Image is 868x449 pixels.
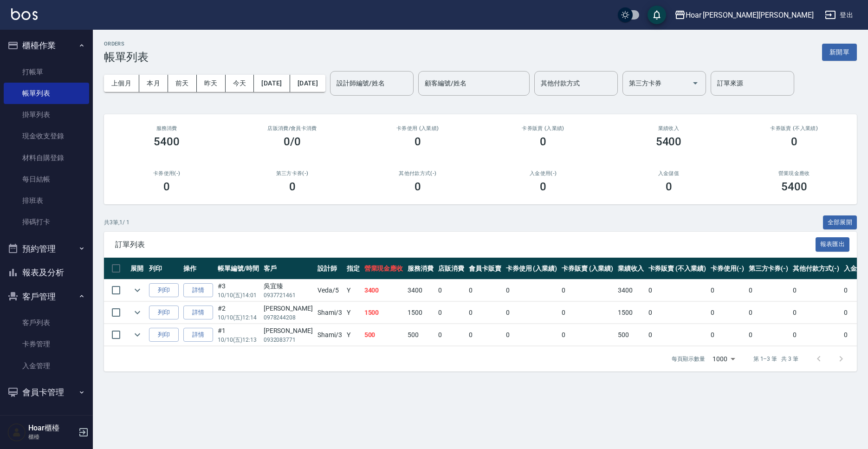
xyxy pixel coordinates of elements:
a: 入金管理 [4,355,89,377]
th: 帳單編號/時間 [215,258,261,280]
a: 現金收支登錄 [4,125,89,147]
h3: 帳單列表 [104,51,149,64]
button: expand row [130,328,144,342]
th: 客戶 [261,258,315,280]
a: 客戶列表 [4,312,89,333]
td: 0 [746,280,791,301]
button: 登出 [821,7,857,24]
a: 詳情 [183,283,213,298]
p: 0978244208 [264,313,313,322]
td: 0 [708,324,746,346]
h5: Hoar櫃檯 [28,423,76,433]
td: 0 [559,302,615,324]
h2: ORDERS [104,41,149,47]
h3: 0/0 [284,135,301,148]
a: 卡券管理 [4,333,89,355]
th: 操作 [181,258,215,280]
td: 0 [466,302,504,324]
td: 500 [615,324,646,346]
td: Y [344,302,362,324]
td: Shami /3 [315,302,344,324]
p: 共 3 筆, 1 / 1 [104,218,130,227]
th: 卡券使用 (入業績) [504,258,560,280]
button: save [648,6,666,24]
h2: 營業現金應收 [743,170,846,176]
th: 其他付款方式(-) [790,258,842,280]
td: 1500 [362,302,406,324]
h2: 卡券使用(-) [115,170,218,176]
a: 詳情 [183,306,213,320]
th: 卡券販賣 (入業績) [559,258,615,280]
td: 0 [746,324,791,346]
td: 0 [790,302,842,324]
td: 500 [362,324,406,346]
img: Logo [11,8,38,20]
td: 0 [559,324,615,346]
button: 列印 [149,328,179,342]
p: 每頁顯示數量 [672,355,705,363]
td: Y [344,324,362,346]
img: Person [7,423,26,442]
button: 報表及分析 [4,260,89,285]
td: 0 [559,280,615,301]
td: #2 [215,302,261,324]
button: 本月 [139,75,168,92]
th: 會員卡販賣 [466,258,504,280]
h2: 卡券使用 (入業績) [366,125,469,131]
td: 0 [746,302,791,324]
td: Y [344,280,362,301]
div: [PERSON_NAME] [264,304,313,313]
a: 打帳單 [4,61,89,83]
button: 會員卡管理 [4,380,89,404]
td: 0 [646,302,708,324]
button: 昨天 [197,75,226,92]
button: 櫃檯作業 [4,33,89,58]
p: 0932083771 [264,336,313,344]
div: 吳宜臻 [264,281,313,291]
button: [DATE] [290,75,325,92]
td: #1 [215,324,261,346]
button: 前天 [168,75,197,92]
td: 0 [646,280,708,301]
a: 掃碼打卡 [4,211,89,233]
td: 0 [790,280,842,301]
td: 0 [708,280,746,301]
a: 每日結帳 [4,169,89,190]
a: 新開單 [822,47,857,56]
button: 今天 [226,75,254,92]
h3: 0 [415,180,421,193]
a: 帳單列表 [4,83,89,104]
h2: 入金使用(-) [492,170,595,176]
button: 列印 [149,306,179,320]
div: 1000 [709,346,738,371]
h2: 第三方卡券(-) [240,170,343,176]
td: 0 [436,302,466,324]
th: 營業現金應收 [362,258,406,280]
a: 材料自購登錄 [4,147,89,169]
th: 服務消費 [405,258,436,280]
button: 報表匯出 [816,237,850,252]
td: 0 [504,280,560,301]
td: 3400 [405,280,436,301]
th: 卡券販賣 (不入業績) [646,258,708,280]
th: 店販消費 [436,258,466,280]
td: 3400 [615,280,646,301]
button: 預約管理 [4,237,89,261]
td: 0 [504,302,560,324]
h3: 5400 [656,135,682,148]
th: 設計師 [315,258,344,280]
td: 0 [436,324,466,346]
th: 展開 [128,258,147,280]
h2: 業績收入 [617,125,720,131]
h3: 0 [415,135,421,148]
button: expand row [130,283,144,297]
button: expand row [130,306,144,319]
td: 500 [405,324,436,346]
h2: 其他付款方式(-) [366,170,469,176]
h3: 5400 [154,135,180,148]
td: #3 [215,280,261,301]
td: 1500 [615,302,646,324]
h3: 0 [791,135,797,148]
h2: 卡券販賣 (入業績) [492,125,595,131]
td: 1500 [405,302,436,324]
